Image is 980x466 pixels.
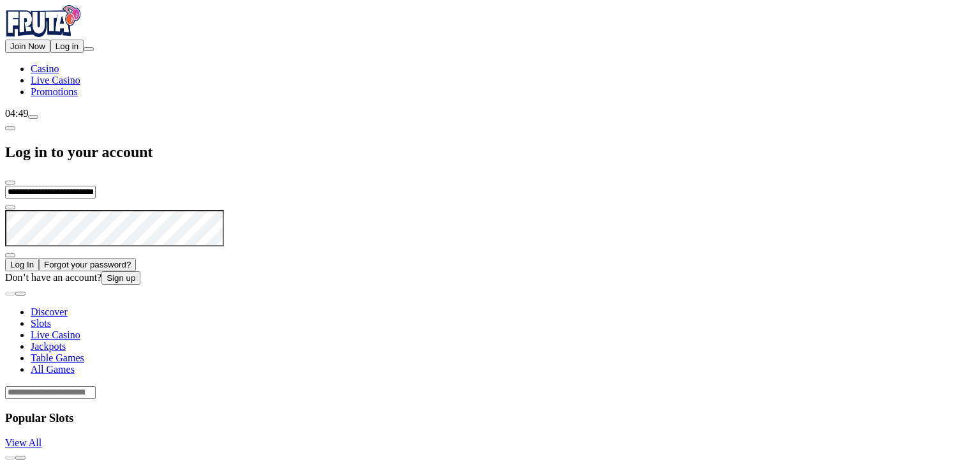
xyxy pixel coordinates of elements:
[5,63,975,98] nav: Main menu
[15,292,26,296] button: next slide
[56,41,78,51] span: Log in
[31,63,59,74] a: Casino
[5,386,96,399] input: Search
[31,306,68,317] a: Discover
[31,86,78,97] a: Promotions
[5,40,50,53] button: Join Now
[101,271,140,285] button: Sign up
[31,341,66,352] a: Jackpots
[5,456,15,460] button: prev slide
[5,5,975,98] nav: Primary
[5,437,41,448] a: View All
[31,364,75,375] a: All Games
[5,144,975,161] h2: Log in to your account
[5,126,15,130] button: chevron-left icon
[31,329,80,340] a: Live Casino
[5,285,975,399] header: Lobby
[5,285,975,375] nav: Lobby
[5,292,15,296] button: prev slide
[5,28,82,39] a: Fruta
[5,5,82,37] img: Fruta
[10,260,34,269] span: Log In
[5,271,975,285] div: Don’t have an account?
[84,47,94,51] button: menu
[31,318,51,329] a: Slots
[50,40,84,53] button: Log in
[5,411,975,425] h3: Popular Slots
[5,253,15,257] button: eye icon
[5,108,28,119] span: 04:49
[5,258,39,271] button: Log In
[15,456,26,460] button: next slide
[31,352,84,363] a: Table Games
[31,75,80,86] a: Live Casino
[10,41,45,51] span: Join Now
[107,273,135,283] span: Sign up
[39,258,136,271] button: Forgot your password?
[28,115,38,119] button: live-chat
[5,206,15,209] button: eye icon
[5,181,15,184] button: close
